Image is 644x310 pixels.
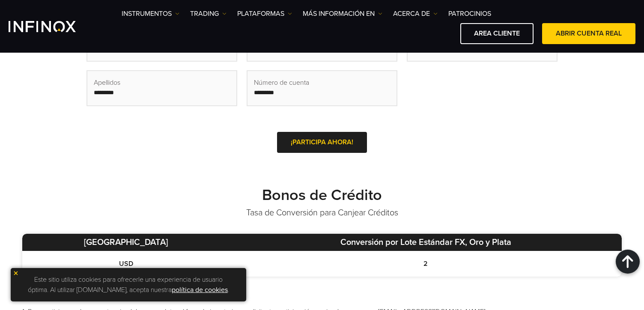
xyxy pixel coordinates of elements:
span: Apellidos [94,77,120,88]
strong: Bonos de Crédito [262,186,382,204]
a: política de cookies [172,286,228,294]
a: Más información en [303,9,382,19]
td: USD [22,251,230,277]
a: TRADING [190,9,227,19]
a: ¡PARTICIPA AHORA! [277,132,367,153]
a: Instrumentos [122,9,179,19]
a: AREA CLIENTE [460,23,534,44]
th: Conversión por Lote Estándar FX, Oro y Plata [230,234,622,251]
td: 2 [230,251,622,277]
a: Patrocinios [448,9,491,19]
a: ABRIR CUENTA REAL [542,23,635,44]
span: Número de cuenta [254,77,309,88]
img: yellow close icon [13,270,19,276]
a: ACERCA DE [393,9,438,19]
p: Tasa de Conversión para Canjear Créditos [22,207,622,219]
th: [GEOGRAPHIC_DATA] [22,234,230,251]
p: Este sitio utiliza cookies para ofrecerle una experiencia de usuario óptima. Al utilizar [DOMAIN_... [15,272,242,297]
a: PLATAFORMAS [237,9,292,19]
a: INFINOX Logo [9,21,96,32]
